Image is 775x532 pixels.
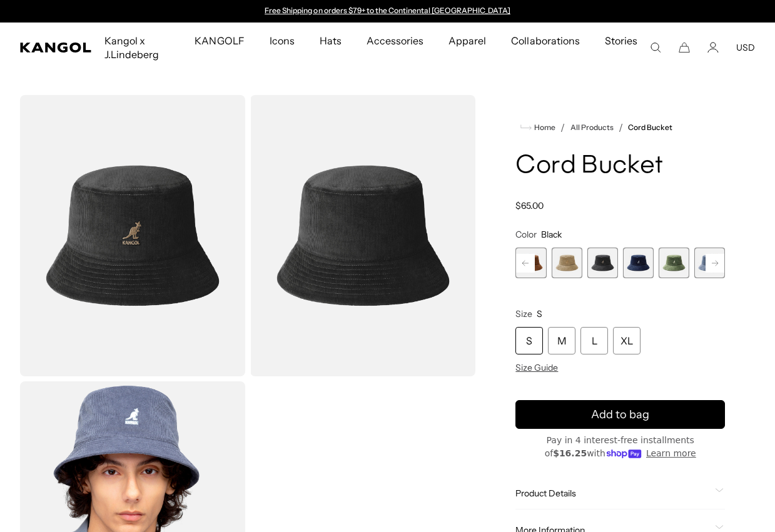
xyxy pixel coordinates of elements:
[448,23,486,59] span: Apparel
[259,6,517,16] div: Announcement
[551,248,582,278] label: Beige
[515,248,546,278] div: 2 of 9
[515,327,543,354] div: S
[650,42,661,53] summary: Search here
[592,23,650,73] a: Stories
[515,248,546,278] label: Wood
[182,23,256,59] a: KANGOLF
[195,23,244,59] span: KANGOLF
[320,23,342,59] span: Hats
[659,248,689,278] div: 6 of 9
[551,248,582,278] div: 3 of 9
[515,229,537,240] span: Color
[614,120,623,135] li: /
[537,308,542,319] span: S
[532,123,555,132] span: Home
[580,327,608,354] div: L
[694,248,725,278] div: 7 of 9
[515,308,532,319] span: Size
[354,23,436,59] a: Accessories
[259,6,517,16] slideshow-component: Announcement bar
[694,248,725,278] label: Denim Blue
[92,23,182,73] a: Kangol x J.Lindeberg
[20,43,92,53] a: Kangol
[515,400,725,429] button: Add to bag
[659,248,689,278] label: Olive
[511,23,579,59] span: Collaborations
[605,23,637,73] span: Stories
[707,42,719,53] a: Account
[259,6,517,16] div: 1 of 2
[679,42,690,53] button: Cart
[587,248,618,278] div: 4 of 9
[265,6,510,15] a: Free Shipping on orders $79+ to the Continental [GEOGRAPHIC_DATA]
[548,327,575,354] div: M
[436,23,499,59] a: Apparel
[520,122,555,133] a: Home
[270,23,295,59] span: Icons
[20,95,245,376] img: color-black
[628,123,672,132] a: Cord Bucket
[570,123,614,132] a: All Products
[250,95,475,376] img: color-black
[623,248,654,278] label: Navy
[515,362,558,373] span: Size Guide
[515,120,725,135] nav: breadcrumbs
[104,23,170,73] span: Kangol x J.Lindeberg
[587,248,618,278] label: Black
[499,23,592,59] a: Collaborations
[307,23,354,59] a: Hats
[367,23,423,59] span: Accessories
[515,200,544,211] span: $65.00
[515,153,725,180] h1: Cord Bucket
[515,488,710,499] span: Product Details
[555,120,565,135] li: /
[541,229,562,240] span: Black
[736,42,755,53] button: USD
[257,23,307,59] a: Icons
[623,248,654,278] div: 5 of 9
[591,406,649,423] span: Add to bag
[613,327,641,354] div: XL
